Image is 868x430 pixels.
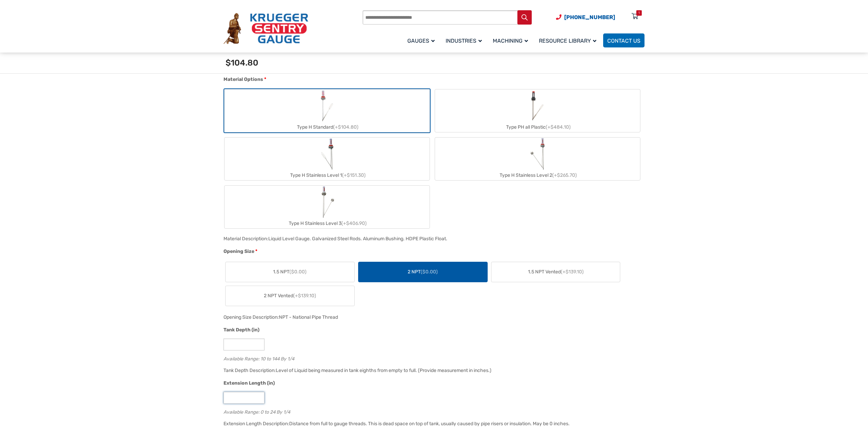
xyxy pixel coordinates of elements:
span: Gauges [407,38,435,44]
span: (+$484.10) [546,124,571,130]
span: (+$265.70) [552,172,577,178]
a: Contact Us [603,33,645,47]
a: Gauges [403,32,442,48]
div: Available Range: 10 to 144 By 1/4 [223,355,641,361]
span: Material Options [223,76,263,82]
span: Extension Length Description: [223,421,289,427]
span: Extension Length (in) [223,380,275,386]
span: (+$104.80) [333,124,358,130]
span: Contact Us [607,38,640,44]
div: 1 [638,10,640,16]
span: Opening Size [223,248,254,254]
span: Resource Library [539,38,596,44]
span: (+$139.10) [293,293,316,299]
span: Tank Depth Description: [223,368,276,373]
span: Industries [446,38,482,44]
a: Machining [489,32,535,48]
div: Level of Liquid being measured in tank eighths from empty to full. (Provide measurement in inches.) [276,368,491,373]
span: $104.80 [226,58,258,68]
span: ($0.00) [289,269,307,275]
abbr: required [264,76,266,83]
span: 2 NPT [408,268,438,275]
span: 1.5 NPT Vented [528,268,584,275]
div: NPT - National Pipe Thread [279,314,338,320]
span: (+$139.10) [561,269,584,275]
div: Type H Standard [225,122,430,132]
a: Resource Library [535,32,603,48]
label: Type PH all Plastic [435,89,640,132]
div: Available Range: 0 to 24 By 1/4 [223,408,641,414]
img: Krueger Sentry Gauge [223,13,308,44]
span: Tank Depth (in) [223,327,259,333]
div: Type H Stainless Level 1 [225,170,430,180]
div: Type H Stainless Level 2 [435,170,640,180]
a: Industries [442,32,489,48]
span: Machining [493,38,528,44]
div: Distance from full to gauge threads. This is dead space on top of tank, usually caused by pipe ri... [289,421,570,427]
label: Type H Stainless Level 1 [225,138,430,180]
abbr: required [255,248,257,255]
div: Liquid Level Gauge. Galvanized Steel Rods. Aluminum Bushing. HDPE Plastic Float. [268,236,447,242]
span: 2 NPT Vented [264,292,316,299]
label: Type H Standard [225,89,430,132]
span: [PHONE_NUMBER] [564,14,615,20]
a: Phone Number (920) 434-8860 [556,13,615,21]
span: 1.5 NPT [273,268,307,275]
div: Type PH all Plastic [435,122,640,132]
span: (+$151.30) [342,172,366,178]
span: Material Description: [223,236,268,242]
div: Type H Stainless Level 3 [225,218,430,228]
span: ($0.00) [421,269,438,275]
span: Opening Size Description: [223,314,279,320]
span: (+$406.90) [341,220,367,226]
label: Type H Stainless Level 2 [435,138,640,180]
label: Type H Stainless Level 3 [225,186,430,228]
